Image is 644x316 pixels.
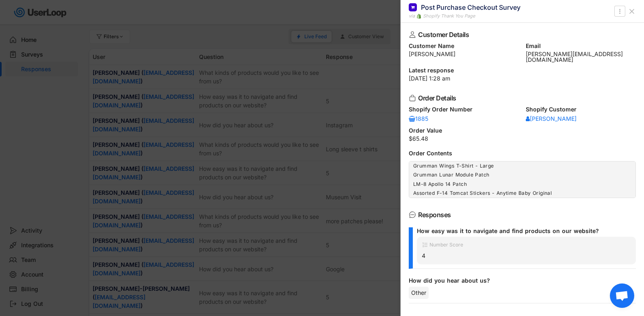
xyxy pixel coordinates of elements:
[418,211,623,218] div: Responses
[409,13,415,20] div: via
[429,242,463,247] div: Number Score
[409,51,519,57] div: [PERSON_NAME]
[526,107,636,112] div: Shopify Customer
[616,7,624,16] button: 
[413,181,631,187] div: LM-8 Apollo 14 Patch
[526,116,577,122] div: [PERSON_NAME]
[409,68,636,73] div: Latest response
[409,76,636,81] div: [DATE] 1:28 am
[418,31,623,38] div: Customer Details
[421,3,520,12] div: Post Purchase Checkout Survey
[416,14,421,19] img: 1156660_ecommerce_logo_shopify_icon%20%281%29.png
[409,116,433,122] div: 1885
[417,227,629,235] div: How easy was it to navigate and find products on our website?
[413,190,631,196] div: Assorted F-14 Tomcat Stickers - Anytime Baby Original
[418,95,623,101] div: Order Details
[409,43,519,49] div: Customer Name
[526,51,636,63] div: [PERSON_NAME][EMAIL_ADDRESS][DOMAIN_NAME]
[610,283,634,308] div: Open chat
[526,43,636,49] div: Email
[413,172,631,178] div: Grumman Lunar Module Patch
[413,163,631,169] div: Grumman Wings T-Shirt - Large
[409,115,433,123] a: 1885
[409,128,636,133] div: Order Value
[422,252,631,259] div: 4
[526,115,577,123] a: [PERSON_NAME]
[409,150,636,156] div: Order Contents
[423,13,475,20] div: Shopify Thank You Page
[409,277,629,284] div: How did you hear about us?
[619,7,621,15] text: 
[409,136,636,142] div: $65.48
[409,287,429,299] div: Other
[409,107,519,112] div: Shopify Order Number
